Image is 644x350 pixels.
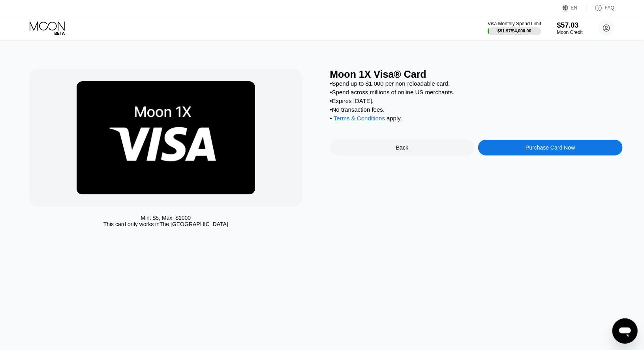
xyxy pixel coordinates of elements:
div: EN [563,4,587,12]
div: • No transaction fees. [330,106,623,113]
div: Moon Credit [557,30,583,35]
div: Min: $ 5 , Max: $ 1000 [141,215,191,221]
div: EN [571,5,578,11]
div: $57.03 [557,21,583,30]
span: Terms & Conditions [334,115,385,122]
div: This card only works in The [GEOGRAPHIC_DATA] [103,221,228,227]
div: Terms & Conditions [334,115,385,124]
div: FAQ [605,5,614,11]
div: FAQ [587,4,614,12]
iframe: Button to launch messaging window [612,318,638,344]
div: Purchase Card Now [526,144,575,151]
div: Visa Monthly Spend Limit [488,21,541,26]
div: $91.97 / $4,000.00 [498,28,531,33]
div: • Expires [DATE]. [330,97,623,104]
div: $57.03Moon Credit [557,21,583,35]
div: Back [330,140,475,155]
div: Moon 1X Visa® Card [330,69,623,80]
div: Back [396,144,408,151]
div: • Spend up to $1,000 per non-reloadable card. [330,80,623,87]
div: Visa Monthly Spend Limit$91.97/$4,000.00 [488,21,541,35]
div: • Spend across millions of online US merchants. [330,89,623,95]
div: Purchase Card Now [478,140,623,155]
div: • apply . [330,115,623,124]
